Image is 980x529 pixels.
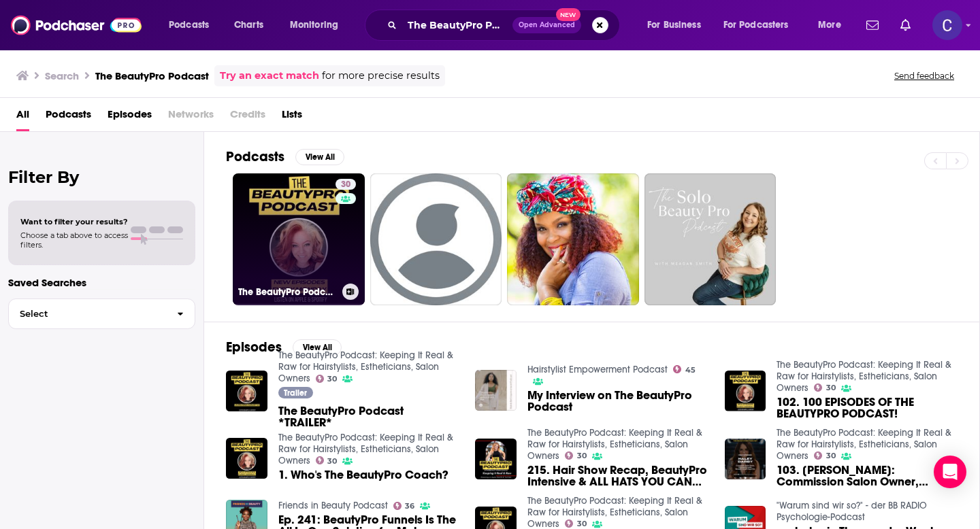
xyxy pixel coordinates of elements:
[226,148,284,165] h2: Podcasts
[512,17,581,33] button: Open AdvancedNew
[282,103,302,131] a: Lists
[826,453,836,459] span: 30
[278,469,448,481] a: 1. Who's The BeautyPro Coach?
[230,103,265,131] span: Credits
[226,371,267,412] img: The BeautyPro Podcast *TRAILER*
[647,16,701,35] span: For Business
[527,390,708,413] a: My Interview on The BeautyPro Podcast
[169,16,209,35] span: Podcasts
[405,503,414,509] span: 36
[895,14,916,37] a: Show notifications dropdown
[814,451,836,460] a: 30
[293,339,342,356] button: View All
[808,14,858,36] button: open menu
[108,103,152,131] a: Episodes
[577,521,587,527] span: 30
[890,70,958,82] button: Send feedback
[826,385,836,391] span: 30
[226,339,282,356] h2: Episodes
[16,103,29,131] a: All
[725,439,766,480] a: 103. Haley Darby: Commission Salon Owner, Community Leader, BeautyPro Coach Super Fan
[777,427,951,462] a: The BeautyPro Podcast: Keeping It Real & Raw for Hairstylists, Estheticians, Salon Owners
[225,14,272,36] a: Charts
[322,68,440,84] span: for more precise results
[932,10,962,40] button: Show profile menu
[777,396,958,420] a: 102. 100 EPISODES OF THE BEAUTYPRO PODCAST!
[226,339,342,356] a: EpisodesView All
[341,178,350,192] span: 30
[519,22,575,29] span: Open Advanced
[723,16,789,35] span: For Podcasters
[226,438,267,479] img: 1. Who's The BeautyPro Coach?
[565,451,587,460] a: 30
[527,427,702,462] a: The BeautyPro Podcast: Keeping It Real & Raw for Hairstylists, Estheticians, Salon Owners
[278,349,453,384] a: The BeautyPro Podcast: Keeping It Real & Raw for Hairstylists, Estheticians, Salon Owners
[327,376,337,382] span: 30
[280,14,356,36] button: open menu
[402,14,512,36] input: Search podcasts, credits, & more...
[316,375,338,383] a: 30
[95,69,209,82] h3: The BeautyPro Podcast
[316,456,338,464] a: 30
[159,14,227,36] button: open menu
[777,464,958,488] span: 103. [PERSON_NAME]: Commission Salon Owner, Community Leader, BeautyPro Coach Super Fan
[725,371,766,412] img: 102. 100 EPISODES OF THE BEAUTYPRO PODCAST!
[565,519,587,528] a: 30
[814,383,836,392] a: 30
[818,16,841,35] span: More
[861,14,884,37] a: Show notifications dropdown
[393,502,415,510] a: 36
[8,167,195,187] h2: Filter By
[8,276,195,289] p: Saved Searches
[327,458,337,464] span: 30
[638,14,718,36] button: open menu
[673,365,696,373] a: 45
[577,453,587,459] span: 30
[934,456,966,488] div: Open Intercom Messenger
[556,8,581,21] span: New
[168,103,214,131] span: Networks
[777,464,958,488] a: 103. Haley Darby: Commission Salon Owner, Community Leader, BeautyPro Coach Super Fan
[290,16,338,35] span: Monitoring
[234,16,263,35] span: Charts
[20,231,128,250] span: Choose a tab above to access filters.
[9,309,166,318] span: Select
[278,405,459,428] a: The BeautyPro Podcast *TRAILER*
[475,370,517,411] img: My Interview on The BeautyPro Podcast
[220,68,319,84] a: Try an exact match
[527,464,708,488] a: 215. Hair Show Recap, BeautyPro Intensive & ALL HATS YOU CAN IMAGINE!
[8,298,195,329] button: Select
[336,179,356,190] a: 30
[46,103,91,131] a: Podcasts
[226,148,344,165] a: PodcastsView All
[527,364,668,375] a: Hairstylist Empowerment Podcast
[475,439,517,480] img: 215. Hair Show Recap, BeautyPro Intensive & ALL HATS YOU CAN IMAGINE!
[777,500,927,523] a: "Warum sind wir so?" - der BB RADIO Psychologie-Podcast
[238,286,337,298] h3: The BeautyPro Podcast: Keeping It Real & Raw for Hairstylists, Estheticians, Salon Owners
[20,217,128,226] span: Want to filter your results?
[715,14,808,36] button: open menu
[932,10,962,40] span: Logged in as publicityxxtina
[685,367,696,373] span: 45
[777,359,951,394] a: The BeautyPro Podcast: Keeping It Real & Raw for Hairstylists, Estheticians, Salon Owners
[295,149,344,165] button: View All
[233,173,365,305] a: 30The BeautyPro Podcast: Keeping It Real & Raw for Hairstylists, Estheticians, Salon Owners
[378,10,633,41] div: Search podcasts, credits, & more...
[278,500,388,511] a: Friends in Beauty Podcast
[932,10,962,40] img: User Profile
[11,12,142,38] img: Podchaser - Follow, Share and Rate Podcasts
[278,432,453,466] a: The BeautyPro Podcast: Keeping It Real & Raw for Hairstylists, Estheticians, Salon Owners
